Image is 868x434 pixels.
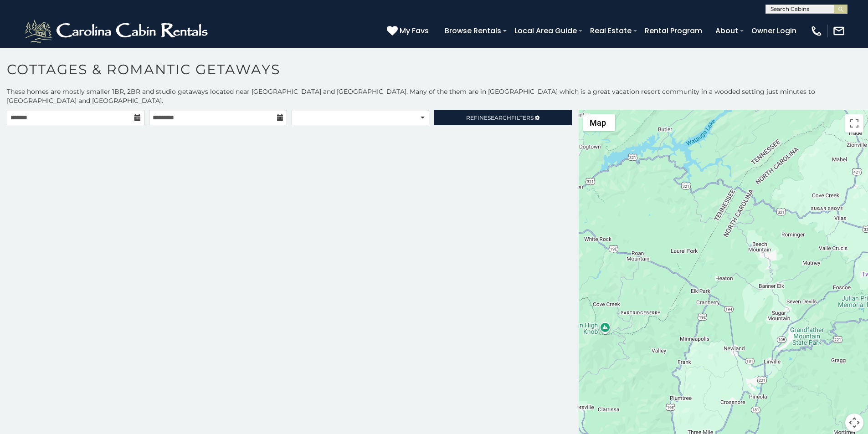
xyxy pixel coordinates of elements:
[845,114,863,133] button: Toggle fullscreen view
[586,23,636,39] a: Real Estate
[845,414,863,432] button: Map camera controls
[488,114,511,121] span: Search
[590,118,606,128] span: Map
[583,114,615,131] button: Change map style
[810,25,823,37] img: phone-regular-white.png
[466,114,534,121] span: Refine Filters
[387,25,431,37] a: My Favs
[400,25,429,36] span: My Favs
[23,17,212,45] img: White-1-2.png
[747,23,801,39] a: Owner Login
[711,23,743,39] a: About
[440,23,506,39] a: Browse Rentals
[640,23,707,39] a: Rental Program
[510,23,581,39] a: Local Area Guide
[434,110,571,125] a: RefineSearchFilters
[832,25,845,37] img: mail-regular-white.png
